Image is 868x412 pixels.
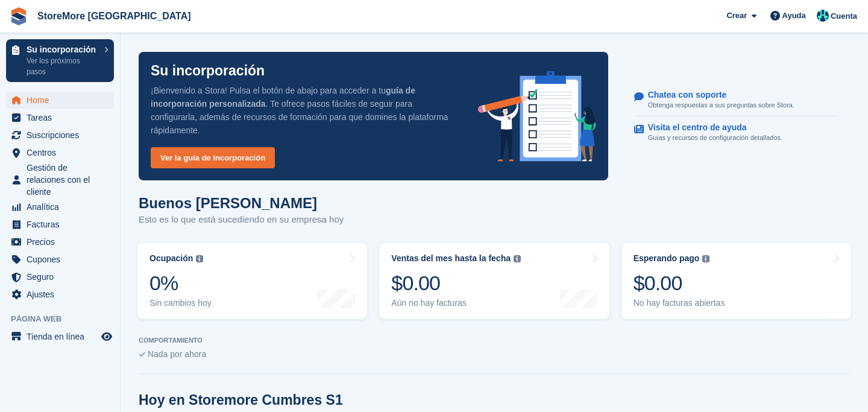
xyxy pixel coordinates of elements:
[151,86,415,109] strong: guía de incorporación personalizada
[648,133,782,143] p: Guías y recursos de configuración detallados.
[391,298,521,308] div: Aún no hay facturas
[149,298,212,308] div: Sin cambios hoy
[27,251,99,268] span: Cupones
[514,255,521,262] img: icon-info-grey-7440780725fd019a000dd9b08b2336e03edf1995a4989e88bcd33f0948082b44.svg
[817,10,829,22] img: Maria Vela Padilla
[27,233,99,250] span: Precios
[27,198,99,215] span: Analítica
[634,253,700,264] div: Esperando pago
[139,392,343,408] h2: Hoy en Storemore Cumbres S1
[831,10,857,22] span: Cuenta
[6,39,114,82] a: Su incorporación Ver los próximos pasos
[27,55,98,77] p: Ver los próximos pasos
[148,349,206,359] span: Nada por ahora
[782,10,806,22] span: Ayuda
[6,198,114,215] a: menu
[634,116,838,149] a: Visita el centro de ayuda Guías y recursos de configuración detallados.
[10,7,28,25] img: stora-icon-8386f47178a22dfd0bd8f6a31ec36ba5ce8667c1dd55bd0f319d3a0aa187defe.svg
[151,84,459,137] p: ¡Bienvenido a Stora! Pulsa el botón de abajo para acceder a tu . Te ofrece pasos fáciles de segui...
[6,328,114,345] a: menú
[6,109,114,126] a: menu
[634,271,725,296] div: $0.00
[139,195,344,211] h1: Buenos [PERSON_NAME]
[196,255,203,262] img: icon-info-grey-7440780725fd019a000dd9b08b2336e03edf1995a4989e88bcd33f0948082b44.svg
[149,271,212,296] div: 0%
[139,352,145,357] img: blank_slate_check_icon-ba018cac091ee9be17c0a81a6c232d5eb81de652e7a59be601be346b1b6ddf79.svg
[648,100,794,110] p: Obtenga respuestas a sus preguntas sobre Stora.
[137,242,367,319] a: Ocupación 0% Sin cambios hoy
[6,268,114,285] a: menu
[33,6,196,26] a: StoreMore [GEOGRAPHIC_DATA]
[648,90,785,100] p: Chatea con soporte
[27,286,99,303] span: Ajustes
[6,92,114,109] a: menu
[27,127,99,144] span: Suscripciones
[149,253,193,264] div: Ocupación
[702,255,709,262] img: icon-info-grey-7440780725fd019a000dd9b08b2336e03edf1995a4989e88bcd33f0948082b44.svg
[6,233,114,250] a: menu
[27,216,99,233] span: Facturas
[6,162,114,198] a: menu
[27,162,99,198] span: Gestión de relaciones con el cliente
[27,92,99,109] span: Home
[27,144,99,161] span: Centros
[6,216,114,233] a: menu
[379,242,609,319] a: Ventas del mes hasta la fecha $0.00 Aún no hay facturas
[27,45,98,54] p: Su incorporación
[6,251,114,268] a: menu
[27,328,99,345] span: Tienda en línea
[478,71,596,162] img: onboarding-info-6c161a55d2c0e0a8cae90662b2fe09162a5109e8cc188191df67fb4f79e88e88.svg
[151,64,265,78] p: Su incorporación
[621,242,851,319] a: Esperando pago $0.00 No hay facturas abiertas
[11,313,120,325] span: Página web
[6,286,114,303] a: menu
[391,271,521,296] div: $0.00
[726,10,747,22] span: Crear
[6,144,114,161] a: menu
[27,109,99,126] span: Tareas
[634,298,725,308] div: No hay facturas abiertas
[391,253,511,264] div: Ventas del mes hasta la fecha
[27,268,99,285] span: Seguro
[648,122,773,133] p: Visita el centro de ayuda
[99,329,114,344] a: Vista previa de la tienda
[634,84,838,117] a: Chatea con soporte Obtenga respuestas a sus preguntas sobre Stora.
[6,127,114,144] a: menu
[139,213,344,227] p: Esto es lo que está sucediendo en su empresa hoy
[139,337,850,344] p: COMPORTAMIENTO
[151,147,275,168] a: Ver la guía de incorporación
